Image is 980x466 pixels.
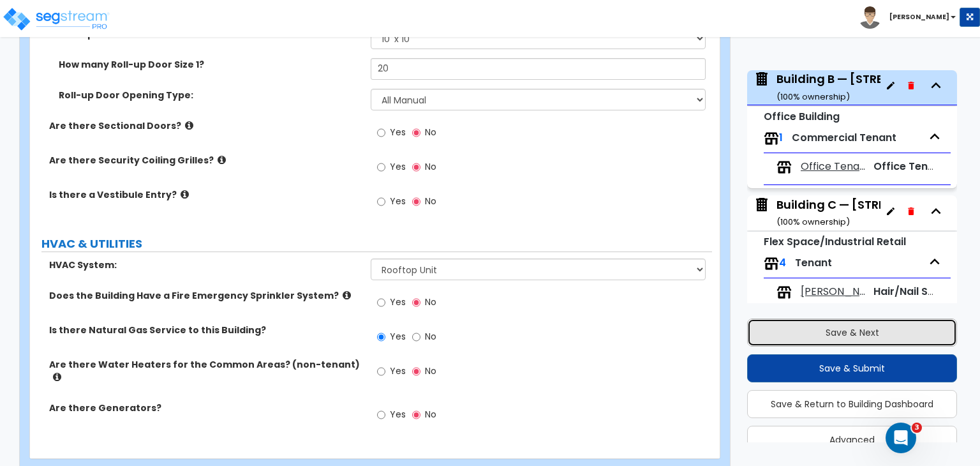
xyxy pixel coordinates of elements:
[412,296,420,310] input: No
[801,285,865,299] span: Barber Tenant
[185,121,193,130] i: click for more info!
[390,195,406,207] span: Yes
[390,160,406,173] span: Yes
[764,109,840,124] small: Office Building
[776,71,964,103] div: Building B — [STREET_ADDRESS]
[754,71,770,87] img: building.svg
[425,296,436,308] span: No
[377,408,385,422] input: Yes
[390,330,406,343] span: Yes
[412,330,420,344] input: No
[377,160,385,174] input: Yes
[764,131,779,146] img: tenants.png
[59,58,361,71] label: How many Roll-up Door Size 1?
[425,330,436,343] span: No
[425,126,436,139] span: No
[412,365,420,379] input: No
[377,365,385,379] input: Yes
[53,372,61,382] i: click for more info!
[792,130,896,145] span: Commercial Tenant
[412,126,420,140] input: No
[425,160,436,173] span: No
[764,234,906,249] small: Flex Space/Industrial Retail
[754,71,880,103] span: Building B — 6100–6144 Westline Dr
[859,6,881,29] img: avatar.png
[776,285,792,300] img: tenants.png
[873,159,946,174] span: Office Tenant
[377,126,385,140] input: Yes
[377,330,385,344] input: Yes
[59,89,361,101] label: Roll-up Door Opening Type:
[49,188,361,201] label: Is there a Vestibule Entry?
[412,408,420,422] input: No
[390,126,406,139] span: Yes
[886,423,916,453] iframe: Intercom live chat
[776,91,850,103] small: ( 100 % ownership)
[218,155,226,165] i: click for more info!
[49,259,361,271] label: HVAC System:
[390,296,406,308] span: Yes
[181,190,189,199] i: click for more info!
[889,12,949,22] b: [PERSON_NAME]
[747,354,957,382] button: Save & Submit
[795,255,832,270] span: Tenant
[776,197,966,229] div: Building C — [STREET_ADDRESS]
[425,195,436,207] span: No
[49,324,361,336] label: Is there Natural Gas Service to this Building?
[425,365,436,377] span: No
[747,390,957,418] button: Save & Return to Building Dashboard
[49,402,361,414] label: Are there Generators?
[779,130,783,145] span: 1
[754,197,880,229] span: Building C — 9501–9545 Town Park Dr
[425,408,436,421] span: No
[390,365,406,377] span: Yes
[412,195,420,209] input: No
[377,296,385,310] input: Yes
[747,319,957,347] button: Save & Next
[49,289,361,302] label: Does the Building Have a Fire Emergency Sprinkler System?
[912,423,922,433] span: 3
[2,6,110,32] img: logo_pro_r.png
[764,256,779,271] img: tenants.png
[747,426,957,454] button: Advanced
[377,195,385,209] input: Yes
[779,255,786,270] span: 4
[390,408,406,421] span: Yes
[343,290,351,300] i: click for more info!
[49,358,361,384] label: Are there Water Heaters for the Common Areas? (non-tenant)
[776,160,792,175] img: tenants.png
[754,197,770,213] img: building.svg
[49,154,361,167] label: Are there Security Coiling Grilles?
[801,160,865,174] span: Office Tenants
[776,216,850,228] small: ( 100 % ownership)
[412,160,420,174] input: No
[41,236,712,252] label: HVAC & UTILITIES
[49,119,361,132] label: Are there Sectional Doors?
